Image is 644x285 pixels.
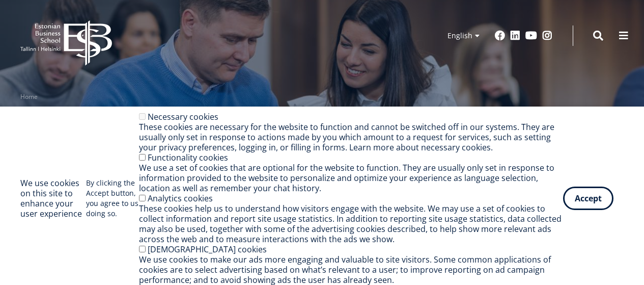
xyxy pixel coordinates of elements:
h2: We use cookies on this site to enhance your user experience [20,178,86,219]
div: These cookies are necessary for the website to function and cannot be switched off in our systems... [139,122,563,152]
a: Facebook [495,31,505,41]
a: Linkedin [510,31,520,41]
label: Necessary cookies [148,111,218,122]
div: These cookies help us to understand how visitors engage with the website. We may use a set of coo... [139,203,563,244]
label: Analytics cookies [148,193,213,204]
p: By clicking the Accept button, you agree to us doing so. [86,178,139,219]
span: Open University [20,101,240,143]
div: We use cookies to make our ads more engaging and valuable to site visitors. Some common applicati... [139,254,563,285]
a: Instagram [542,31,552,41]
button: Accept [563,187,613,210]
a: Home [20,92,38,102]
div: We use a set of cookies that are optional for the website to function. They are usually only set ... [139,163,563,193]
label: [DEMOGRAPHIC_DATA] cookies [148,244,267,255]
a: Youtube [525,31,537,41]
label: Functionality cookies [148,152,228,163]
